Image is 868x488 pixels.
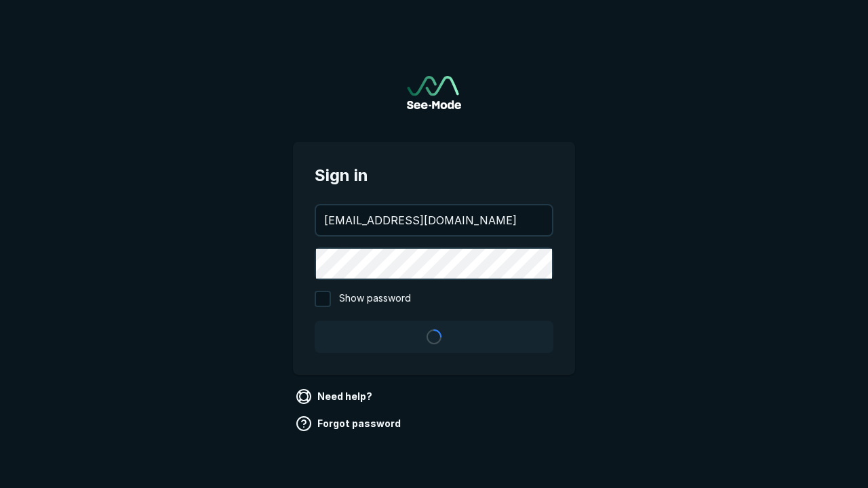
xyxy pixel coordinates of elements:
a: Forgot password [293,413,406,434]
span: Sign in [315,163,553,188]
img: See-Mode Logo [407,76,461,109]
input: your@email.com [316,205,552,235]
span: Show password [339,291,411,307]
a: Need help? [293,386,378,407]
a: Go to sign in [407,76,461,109]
